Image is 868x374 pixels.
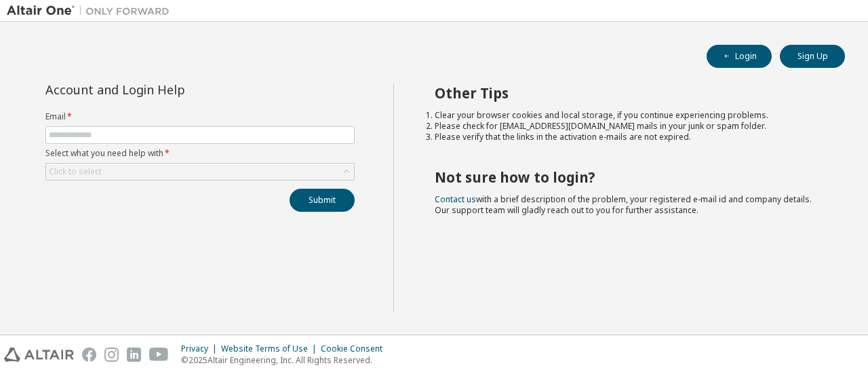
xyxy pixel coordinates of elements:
img: facebook.svg [82,348,96,362]
div: Website Terms of Use [221,343,321,354]
div: Account and Login Help [45,84,293,95]
div: Click to select [46,164,354,180]
img: instagram.svg [104,348,119,362]
p: © 2025 Altair Engineering, Inc. All Rights Reserved. [181,354,391,366]
div: Privacy [181,343,221,354]
img: linkedin.svg [127,348,141,362]
span: with a brief description of the problem, your registered e-mail id and company details. Our suppo... [435,193,812,216]
h2: Other Tips [435,84,821,102]
li: Clear your browser cookies and local storage, if you continue experiencing problems. [435,110,821,121]
label: Select what you need help with [45,148,355,159]
a: Contact us [435,193,476,205]
div: Cookie Consent [321,343,391,354]
img: altair_logo.svg [4,348,74,362]
button: Sign Up [780,45,845,68]
label: Email [45,111,355,122]
img: Altair One [7,4,176,18]
button: Submit [290,189,355,212]
li: Please check for [EMAIL_ADDRESS][DOMAIN_NAME] mails in your junk or spam folder. [435,121,821,132]
button: Login [707,45,772,68]
li: Please verify that the links in the activation e-mails are not expired. [435,132,821,143]
img: youtube.svg [149,348,169,362]
h2: Not sure how to login? [435,168,821,186]
div: Click to select [49,166,102,177]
